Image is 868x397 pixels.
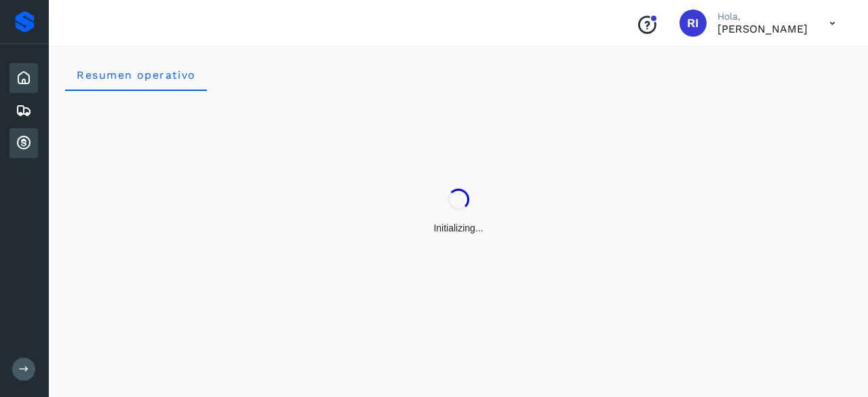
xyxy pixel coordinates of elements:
[76,69,196,81] span: Resumen operativo
[9,63,38,93] div: Inicio
[717,22,808,35] p: Renata Isabel Najar Zapien
[9,128,38,158] div: Cuentas por cobrar
[9,96,38,126] div: Embarques
[717,11,808,22] p: Hola,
